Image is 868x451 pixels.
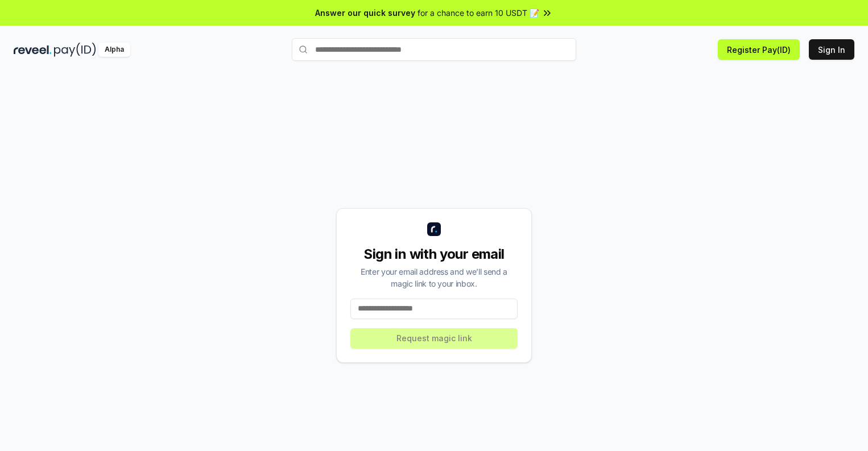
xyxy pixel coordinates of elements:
div: Sign in with your email [350,245,518,263]
button: Sign In [809,39,854,60]
button: Register Pay(ID) [718,39,800,60]
div: Alpha [98,43,130,57]
img: logo_small [427,222,441,236]
img: pay_id [54,43,96,57]
img: reveel_dark [14,43,52,57]
div: Enter your email address and we’ll send a magic link to your inbox. [350,266,518,289]
span: for a chance to earn 10 USDT 📝 [418,7,539,19]
span: Answer our quick survey [315,7,415,19]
